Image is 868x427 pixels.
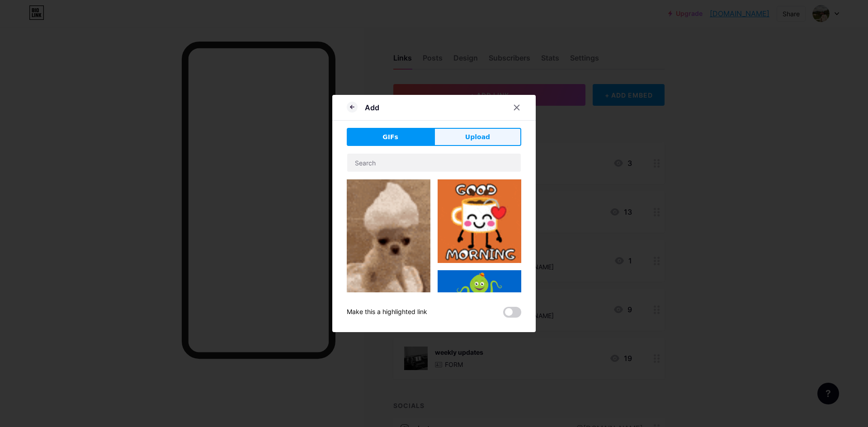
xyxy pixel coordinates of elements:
button: Upload [434,128,521,146]
img: Gihpy [438,270,521,337]
input: Search [347,154,521,172]
div: Make this a highlighted link [347,307,427,318]
button: GIFs [347,128,434,146]
div: Add [365,102,379,113]
img: Gihpy [347,179,430,328]
img: Gihpy [438,179,521,263]
span: Upload [465,132,490,142]
span: GIFs [382,132,398,142]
